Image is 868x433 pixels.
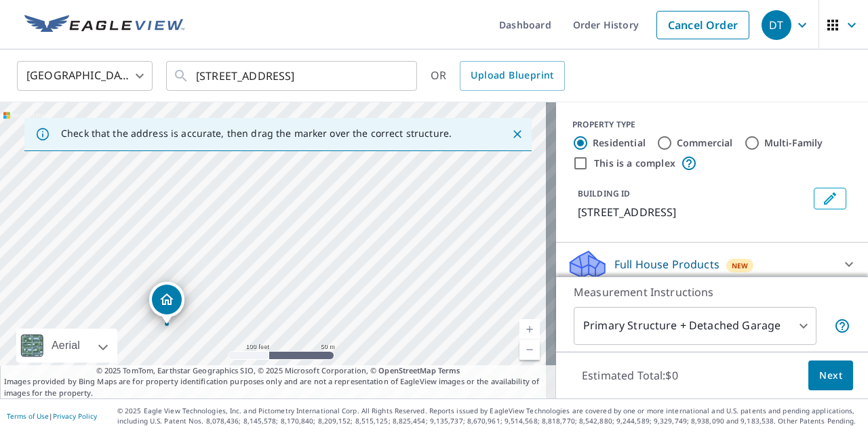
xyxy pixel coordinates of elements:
[574,307,816,345] div: Primary Structure + Detached Garage
[814,188,846,209] button: Edit building 1
[762,10,791,40] div: DT
[7,411,49,421] a: Terms of Use
[519,339,540,360] a: Current Level 18, Zoom Out
[732,260,749,271] span: New
[47,329,84,363] div: Aerial
[24,15,184,35] img: EV Logo
[764,136,823,150] label: Multi-Family
[460,61,564,91] a: Upload Blueprint
[519,319,540,339] a: Current Level 18, Zoom In
[509,125,526,143] button: Close
[96,365,460,377] span: © 2025 TomTom, Earthstar Geographics SIO, © 2025 Microsoft Corporation, ©
[594,157,675,170] label: This is a complex
[614,256,719,272] p: Full House Products
[471,67,553,84] span: Upload Blueprint
[567,248,857,281] div: Full House ProductsNew
[53,411,97,421] a: Privacy Policy
[578,188,630,199] p: BUILDING ID
[438,365,460,375] a: Terms
[16,329,117,363] div: Aerial
[149,282,184,324] div: Dropped pin, building 1, Residential property, 777 W Lancaster Rd Orlando, FL 32809
[593,136,646,150] label: Residential
[196,57,389,95] input: Search by address or latitude-longitude
[7,412,97,420] p: |
[834,318,850,334] span: Your report will include the primary structure and a detached garage if one exists.
[572,119,852,131] div: PROPERTY TYPE
[17,57,153,95] div: [GEOGRAPHIC_DATA]
[808,360,853,391] button: Next
[61,127,452,140] p: Check that the address is accurate, then drag the marker over the correct structure.
[378,365,435,375] a: OpenStreetMap
[677,136,733,150] label: Commercial
[571,360,689,390] p: Estimated Total: $0
[574,284,850,300] p: Measurement Instructions
[117,406,861,426] p: © 2025 Eagle View Technologies, Inc. and Pictometry International Corp. All Rights Reserved. Repo...
[656,11,749,39] a: Cancel Order
[578,204,808,220] p: [STREET_ADDRESS]
[431,61,565,91] div: OR
[819,367,842,384] span: Next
